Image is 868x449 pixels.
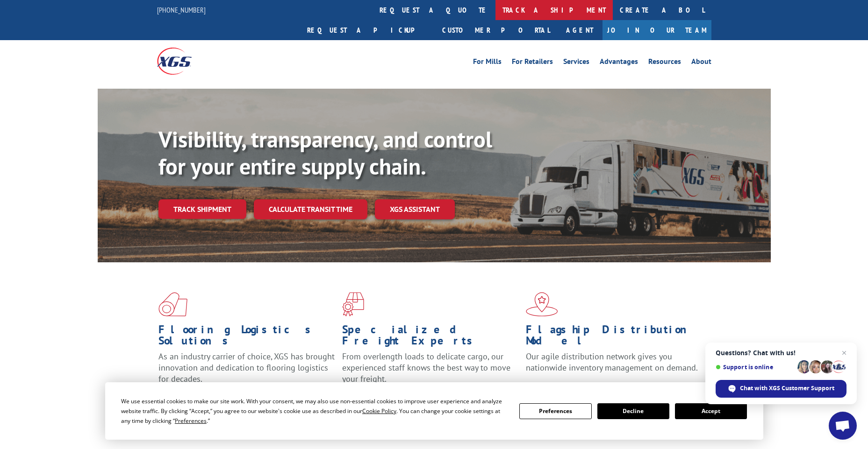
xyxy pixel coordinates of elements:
a: Advantages [600,58,638,68]
img: xgs-icon-flagship-distribution-model-red [526,292,558,316]
span: Chat with XGS Customer Support [740,384,834,393]
a: Join Our Team [603,20,711,40]
span: Close chat [839,347,850,358]
p: From overlength loads to delicate cargo, our experienced staff knows the best way to move your fr... [342,351,519,393]
h1: Flooring Logistics Solutions [158,324,335,351]
span: Our agile distribution network gives you nationwide inventory management on demand. [526,351,698,373]
a: Request a pickup [300,20,435,40]
button: Accept [675,403,747,419]
div: Open chat [829,412,857,440]
img: xgs-icon-total-supply-chain-intelligence-red [158,292,187,316]
button: Decline [597,403,669,419]
div: Cookie Consent Prompt [105,382,763,440]
a: Services [563,58,589,68]
span: As an industry carrier of choice, XGS has brought innovation and dedication to flooring logistics... [158,351,335,384]
span: Cookie Policy [362,407,396,415]
a: [PHONE_NUMBER] [157,5,206,14]
a: Customer Portal [435,20,557,40]
a: Track shipment [158,199,246,219]
a: Agent [557,20,603,40]
a: About [691,58,711,68]
h1: Flagship Distribution Model [526,324,703,351]
div: We use essential cookies to make our site work. With your consent, we may also use non-essential ... [121,396,508,426]
a: XGS ASSISTANT [375,199,455,219]
h1: Specialized Freight Experts [342,324,519,351]
a: For Mills [473,58,502,68]
img: xgs-icon-focused-on-flooring-red [342,292,364,316]
a: Resources [648,58,681,68]
a: Learn More > [526,382,642,393]
span: Questions? Chat with us! [716,349,846,357]
div: Chat with XGS Customer Support [716,380,846,398]
a: Calculate transit time [254,199,367,219]
span: Support is online [716,364,794,371]
b: Visibility, transparency, and control for your entire supply chain. [158,125,492,181]
button: Preferences [519,403,591,419]
a: For Retailers [512,58,553,68]
span: Preferences [175,417,207,425]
